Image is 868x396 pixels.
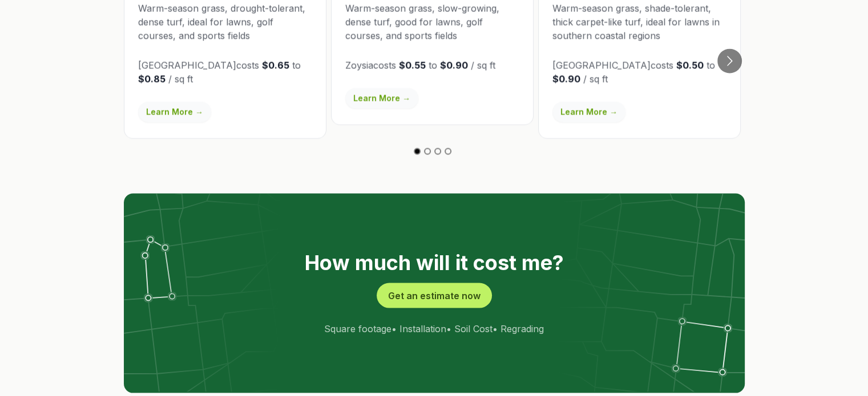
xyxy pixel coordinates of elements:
p: Zoysia costs to / sq ft [345,58,519,72]
p: [GEOGRAPHIC_DATA] costs to / sq ft [552,58,726,85]
a: Learn More → [345,88,418,108]
a: Learn More → [138,101,211,122]
strong: $0.90 [552,73,580,84]
p: [GEOGRAPHIC_DATA] costs to / sq ft [138,58,312,85]
p: Warm-season grass, shade-tolerant, thick carpet-like turf, ideal for lawns in southern coastal re... [552,1,726,42]
a: Learn More → [552,101,625,122]
button: Go to slide 4 [445,148,451,154]
button: Go to slide 2 [424,148,431,154]
button: Go to slide 1 [414,148,421,154]
strong: $0.85 [138,73,165,84]
button: Go to next slide [717,48,742,73]
img: lot lines graphic [124,193,745,391]
button: Get an estimate now [377,283,492,308]
p: Warm-season grass, slow-growing, dense turf, good for lawns, golf courses, and sports fields [345,1,519,42]
p: Warm-season grass, drought-tolerant, dense turf, ideal for lawns, golf courses, and sports fields [138,1,312,42]
strong: $0.50 [676,59,704,71]
strong: $0.55 [399,59,426,71]
strong: $0.90 [440,59,468,71]
button: Go to slide 3 [434,148,441,154]
strong: $0.65 [262,59,289,71]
